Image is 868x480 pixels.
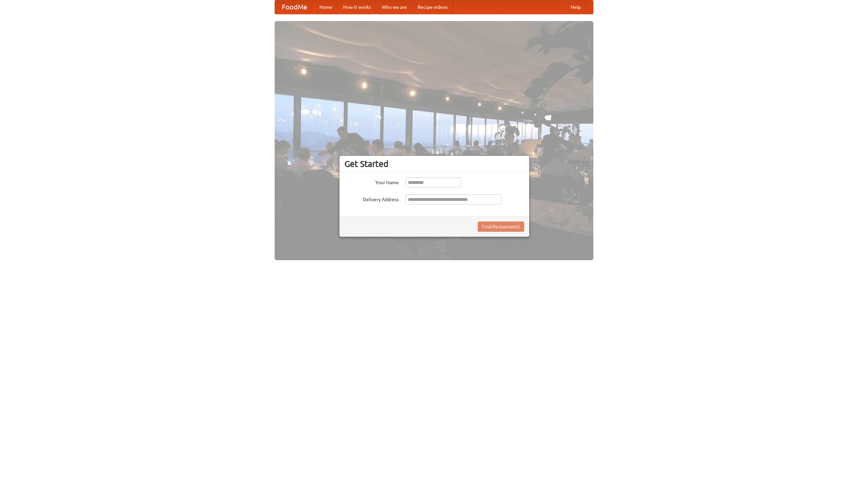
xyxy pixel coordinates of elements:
button: Find Restaurants! [478,222,524,232]
label: Delivery Address [344,194,399,203]
a: Recipe videos [412,0,453,14]
a: Who we are [376,0,412,14]
a: FoodMe [275,0,314,14]
a: How it works [338,0,376,14]
a: Help [565,0,586,14]
label: Your Name [344,177,399,186]
a: Home [314,0,338,14]
h3: Get Started [344,159,524,169]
